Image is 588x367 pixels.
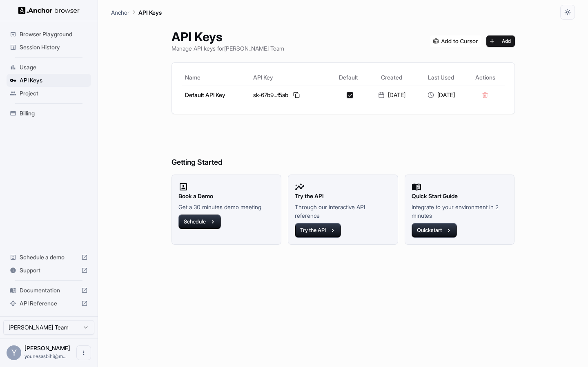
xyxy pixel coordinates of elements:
span: Support [20,266,78,274]
div: sk-67b9...f5ab [253,90,326,100]
div: Support [7,264,91,277]
span: Project [20,89,88,97]
div: Session History [7,41,91,54]
div: Usage [7,61,91,74]
div: Documentation [7,284,91,297]
th: Actions [466,69,505,86]
div: API Reference [7,297,91,310]
span: API Keys [20,76,88,84]
p: Through our interactive API reference [295,203,391,220]
nav: breadcrumb [111,8,162,17]
img: Anchor Logo [18,7,80,14]
span: younesasbihi@myway.app [24,353,67,359]
button: Copy API key [292,90,301,100]
h6: Getting Started [171,124,515,168]
span: Younes Asbihi [24,345,70,352]
span: API Reference [20,299,78,307]
span: Usage [20,63,88,71]
th: Last Used [416,69,466,86]
img: Add anchorbrowser MCP server to Cursor [430,35,481,47]
p: Integrate to your environment in 2 minutes [412,203,508,220]
div: Browser Playground [7,28,91,41]
p: API Keys [138,8,162,17]
th: Name [182,69,250,86]
button: Open menu [76,345,91,360]
div: API Keys [7,74,91,87]
div: [DATE] [370,91,413,99]
span: Session History [20,43,88,51]
button: Add [486,35,515,47]
button: Quickstart [412,223,457,238]
button: Schedule [178,214,221,229]
div: [DATE] [420,91,463,99]
p: Get a 30 minutes demo meeting [178,203,275,211]
p: Anchor [111,8,129,17]
span: Documentation [20,286,78,294]
p: Manage API keys for [PERSON_NAME] Team [171,44,284,53]
th: API Key [250,69,330,86]
div: Project [7,87,91,100]
span: Schedule a demo [20,253,78,261]
th: Created [367,69,416,86]
h1: API Keys [171,29,284,44]
div: Billing [7,107,91,120]
span: Billing [20,109,88,117]
span: Browser Playground [20,30,88,38]
h2: Book a Demo [178,192,275,201]
button: Try the API [295,223,341,238]
td: Default API Key [182,86,250,104]
h2: Try the API [295,192,391,201]
h2: Quick Start Guide [412,192,508,201]
th: Default [330,69,367,86]
div: Y [7,345,21,360]
div: Schedule a demo [7,251,91,264]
